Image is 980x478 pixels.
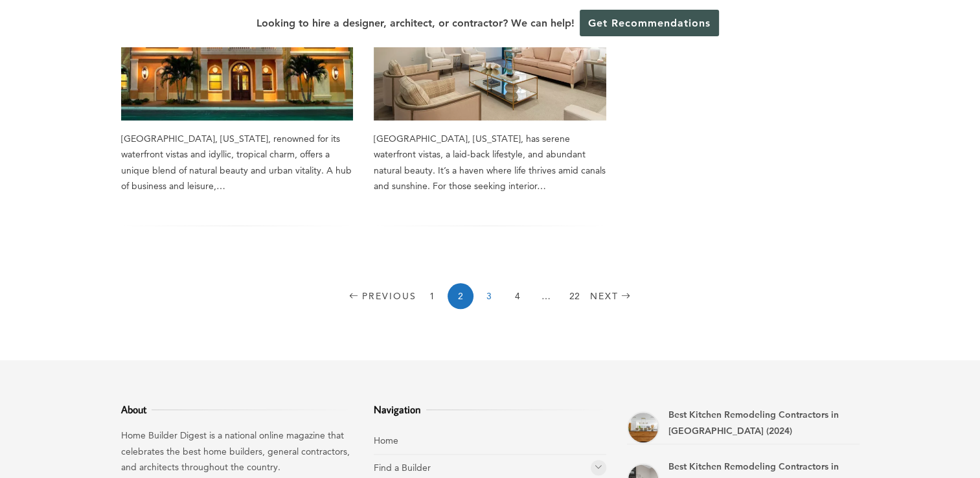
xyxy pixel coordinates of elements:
[374,402,606,417] h3: Navigation
[668,409,839,437] a: Best Kitchen Remodeling Contractors in [GEOGRAPHIC_DATA] (2024)
[448,283,473,309] span: 2
[505,283,530,309] a: 4
[347,283,416,309] a: Previous
[419,283,445,309] a: 1
[121,131,354,194] div: [GEOGRAPHIC_DATA], [US_STATE], renowned for its waterfront vistas and idyllic, tropical charm, of...
[476,283,502,309] a: 3
[590,283,634,309] a: Next
[627,411,659,444] a: Best Kitchen Remodeling Contractors in Doral (2024)
[121,427,354,475] p: Home Builder Digest is a national online magazine that celebrates the best home builders, general...
[533,283,559,309] span: …
[374,462,431,473] a: Find a Builder
[374,131,606,194] div: [GEOGRAPHIC_DATA], [US_STATE], has serene waterfront vistas, a laid-back lifestyle, and abundant ...
[374,435,398,446] a: Home
[580,10,719,36] a: Get Recommendations
[562,283,587,309] a: 22
[121,402,354,417] h3: About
